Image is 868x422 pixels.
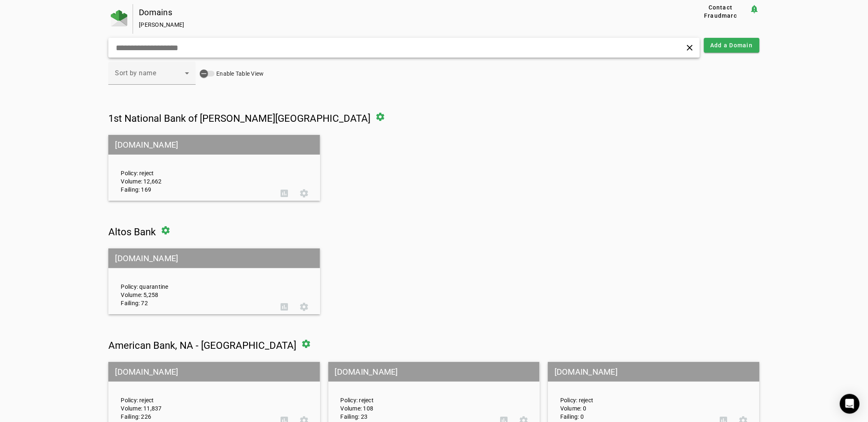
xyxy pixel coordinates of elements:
button: DMARC Report [274,297,294,317]
mat-grid-tile-header: [DOMAIN_NAME] [548,362,759,382]
button: Add a Domain [704,38,760,53]
div: [PERSON_NAME] [139,21,665,29]
div: Policy: reject Volume: 108 Failing: 23 [335,369,494,421]
div: Open Intercom Messenger [840,394,860,414]
mat-grid-tile-header: [DOMAIN_NAME] [108,362,320,382]
span: Contact Fraudmarc [695,3,746,20]
mat-grid-tile-header: [DOMAIN_NAME] [328,362,540,382]
span: Sort by name [115,69,156,77]
button: Settings [294,297,314,317]
div: Policy: reject Volume: 12,662 Failing: 169 [115,142,274,194]
mat-grid-tile-header: [DOMAIN_NAME] [108,135,320,155]
div: Domains [139,8,665,16]
mat-icon: notification_important [750,4,760,14]
span: 1st National Bank of [PERSON_NAME][GEOGRAPHIC_DATA] [108,113,370,124]
mat-grid-tile-header: [DOMAIN_NAME] [108,248,320,268]
span: American Bank, NA - [GEOGRAPHIC_DATA] [108,340,296,351]
label: Enable Table View [215,70,264,78]
app-page-header: Domains [108,4,759,34]
div: Policy: reject Volume: 0 Failing: 0 [554,369,714,421]
span: Altos Bank [108,226,156,238]
div: Policy: reject Volume: 11,837 Failing: 226 [115,369,274,421]
span: Add a Domain [711,41,753,49]
img: Fraudmarc Logo [111,10,127,26]
button: DMARC Report [274,183,294,203]
button: Contact Fraudmarc [692,4,749,19]
div: Policy: quarantine Volume: 5,258 Failing: 72 [115,256,274,307]
button: Settings [294,183,314,203]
